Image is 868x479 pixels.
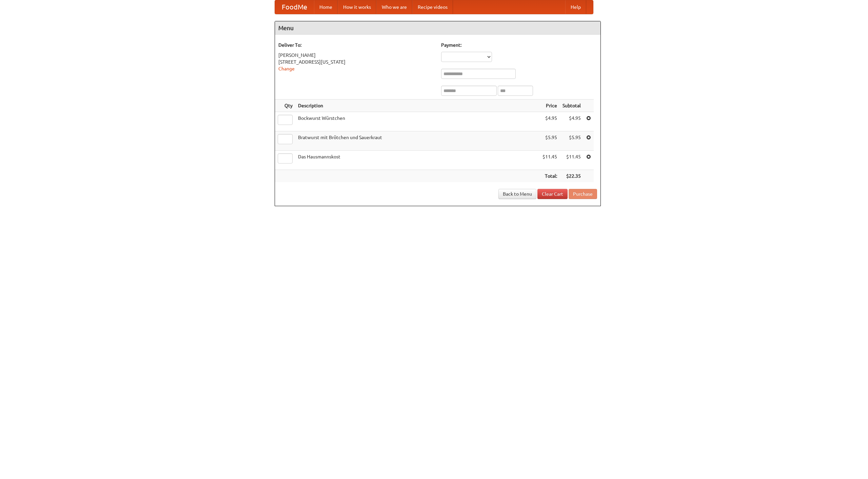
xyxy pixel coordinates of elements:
[278,52,434,59] div: [PERSON_NAME]
[338,0,376,14] a: How it works
[498,189,536,199] a: Back to Menu
[560,151,584,170] td: $11.45
[314,0,338,14] a: Home
[278,66,295,71] a: Change
[412,0,453,14] a: Recipe videos
[540,131,560,151] td: $5.95
[275,21,600,35] h4: Menu
[275,0,314,14] a: FoodMe
[565,0,586,14] a: Help
[560,170,584,182] th: $22.35
[540,112,560,131] td: $4.95
[540,100,560,112] th: Price
[560,131,584,151] td: $5.95
[560,100,584,112] th: Subtotal
[295,151,540,170] td: Das Hausmannskost
[295,100,540,112] th: Description
[540,151,560,170] td: $11.45
[295,131,540,151] td: Bratwurst mit Brötchen und Sauerkraut
[278,42,434,48] h5: Deliver To:
[275,100,295,112] th: Qty
[441,42,597,48] h5: Payment:
[540,170,560,182] th: Total:
[560,112,584,131] td: $4.95
[537,189,568,199] a: Clear Cart
[376,0,412,14] a: Who we are
[278,59,434,65] div: [STREET_ADDRESS][US_STATE]
[569,189,597,199] button: Purchase
[295,112,540,131] td: Bockwurst Würstchen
